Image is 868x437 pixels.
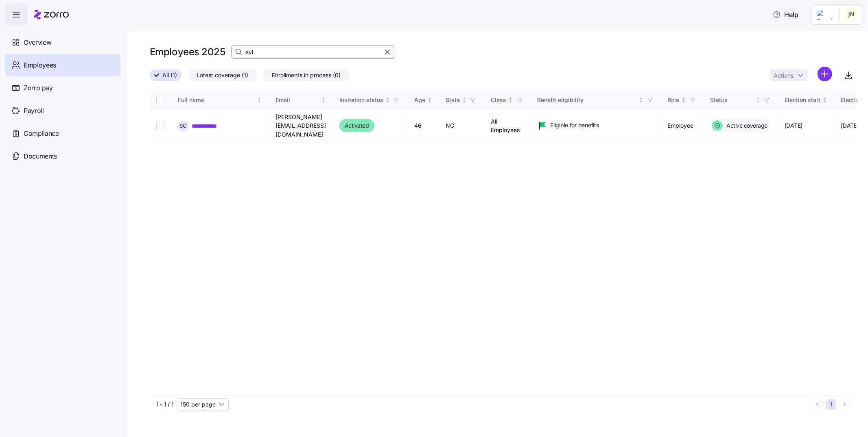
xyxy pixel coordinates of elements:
a: Payroll [5,99,120,122]
span: Documents [24,151,57,161]
div: State [446,96,460,104]
div: Not sorted [508,97,514,103]
a: Employees [5,54,120,76]
td: NC [439,109,485,143]
span: Active coverage [724,122,768,130]
span: All (1) [162,70,177,80]
div: Not sorted [681,97,687,103]
div: Not sorted [256,97,262,103]
th: StatusNot sorted [704,91,778,109]
td: 46 [408,109,439,143]
a: Compliance [5,122,120,145]
span: Payroll [24,106,44,116]
th: Full nameNot sorted [171,91,269,109]
span: 1 - 1 / 1 [156,400,173,409]
div: Not sorted [461,97,467,103]
div: Not sorted [427,97,433,103]
th: EmailNot sorted [269,91,333,109]
div: Not sorted [755,97,761,103]
div: Invitation status [339,96,383,104]
div: Not sorted [385,97,391,103]
td: [PERSON_NAME][EMAIL_ADDRESS][DOMAIN_NAME] [269,109,333,143]
input: Search Employees [232,46,394,59]
img: Employer logo [817,10,833,20]
a: Overview [5,31,120,54]
th: RoleNot sorted [661,91,704,109]
div: Class [491,96,507,104]
div: Election start [785,96,820,104]
th: Benefit eligibilityNot sorted [531,91,661,109]
span: [DATE] [841,122,859,130]
span: Actions [774,73,794,78]
svg: add icon [818,67,832,81]
button: Help [766,7,805,23]
span: Eligible for benefits [551,121,599,129]
td: All Employees [485,109,531,143]
div: Not sorted [822,97,828,103]
a: Zorro pay [5,76,120,99]
span: Compliance [24,128,59,139]
input: Select record 1 [156,122,164,130]
button: 1 [826,399,836,410]
span: Zorro pay [24,83,53,93]
span: Activated [345,121,369,130]
span: Employees [24,60,56,70]
button: Previous page [812,399,822,410]
button: Actions [770,69,808,81]
div: Age [414,96,425,104]
span: Latest coverage (1) [197,70,248,80]
div: Full name [178,96,255,104]
div: Status [711,96,754,104]
span: Help [773,10,798,20]
div: Email [275,96,319,104]
a: Documents [5,145,120,167]
th: StateNot sorted [439,91,485,109]
span: Overview [24,37,51,48]
th: ClassNot sorted [485,91,531,109]
th: Election startNot sorted [778,91,835,109]
input: Select all records [156,96,164,104]
span: Enrollments in process (0) [272,70,341,80]
div: Not sorted [638,97,644,103]
h1: Employees 2025 [150,46,225,58]
th: AgeNot sorted [408,91,439,109]
div: Not sorted [320,97,326,103]
div: Benefit eligibility [538,96,637,104]
div: Role [668,96,680,104]
td: Employee [661,109,704,143]
button: Next page [840,399,850,410]
span: [DATE] [785,122,802,130]
span: S C [179,123,187,128]
th: Invitation statusNot sorted [333,91,408,109]
img: ea2b31c6a8c0fa5d6bc893b34d6c53ce [845,8,858,21]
